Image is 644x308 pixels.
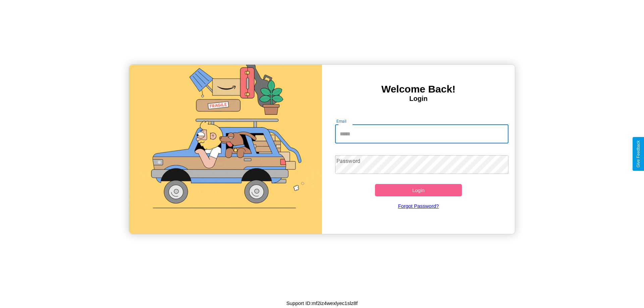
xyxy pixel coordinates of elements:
[636,140,641,168] div: Give Feedback
[332,196,505,215] a: Forgot Password?
[322,83,515,95] h3: Welcome Back!
[336,118,347,124] label: Email
[286,299,358,308] p: Support ID: mf2iz4wexlyec1slz8f
[129,65,322,234] img: gif
[322,95,515,103] h4: Login
[375,184,462,196] button: Login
